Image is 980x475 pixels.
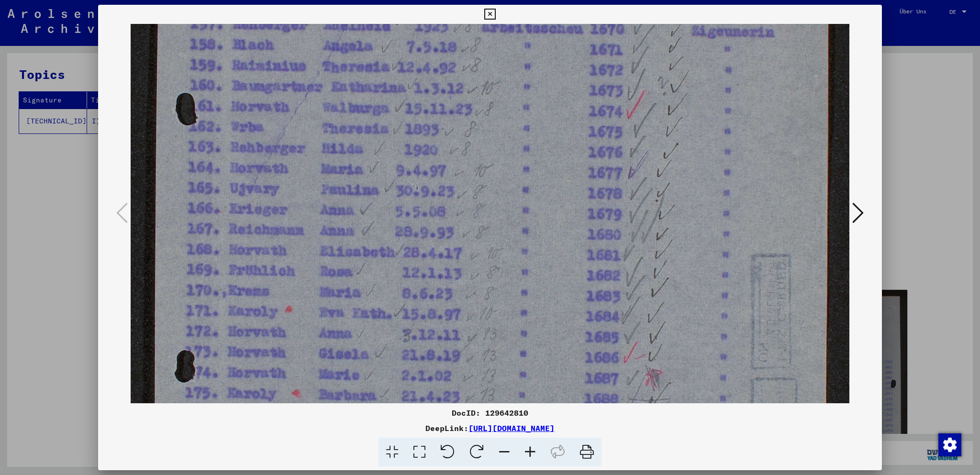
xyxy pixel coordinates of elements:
[468,423,555,433] a: [URL][DOMAIN_NAME]
[938,433,961,456] img: Zustimmung ändern
[98,407,882,419] div: DocID: 129642810
[938,433,961,456] div: Zustimmung ändern
[98,422,882,434] div: DeepLink:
